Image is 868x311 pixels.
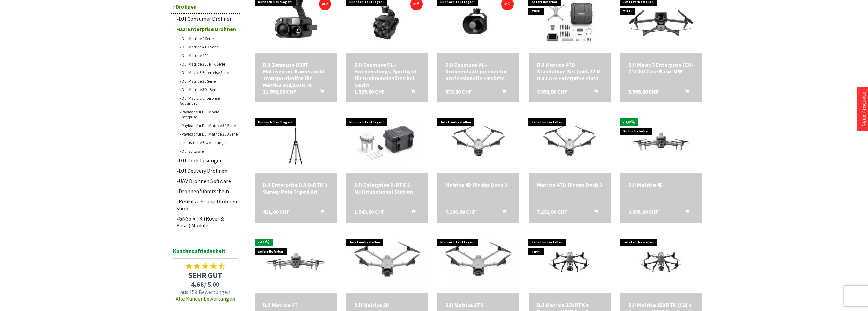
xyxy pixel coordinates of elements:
a: DJI Matrice 4T [263,301,329,308]
button: In den Warenkorb [494,208,511,217]
div: DJI Enterprise D-RTK 3 Multifunctional Station [354,181,420,195]
a: DJI Enterprise Drohnen [173,24,241,34]
span: 1.329,00 CHF [354,88,385,95]
img: DJI Matrice 350 RTK + Zenmuse H30T Bundle [529,237,611,288]
div: DJI Enterprise DJI D-RTK 3 Survey Pole Tripod Kit [263,181,329,195]
div: Matrice 4D für das Dock 3 [445,181,511,188]
button: In den Warenkorb [403,88,420,97]
span: 4.68 [191,280,204,288]
a: Matrice 4D für das Dock 3 5.106,00 CHF In den Warenkorb [445,181,511,188]
div: DJI Mavic 3 Enterprise (EU-C1) DJI Care Basic M3E [628,61,694,75]
span: 3.985,00 CHF [628,208,659,215]
div: DJI Zenmuse V1 – Drohnenlautsprecher für professionelle Einsätze [445,61,511,82]
span: 1.643,00 CHF [354,208,385,215]
a: DJI Matrice 4 Serie [176,34,241,43]
button: In den Warenkorb [586,88,602,97]
a: DJI Matrice 4TD Standalone Set (inkl. 12 M DJI Care Enterprise Plus) 8.990,00 CHF In den Warenkorb [537,61,603,82]
img: DJI Matrice 3TD [437,233,519,292]
a: DJI Matrice 4TD Serie [176,43,241,51]
span: aus 159 Bewertungen [170,288,241,295]
button: In den Warenkorb [403,208,420,217]
button: In den Warenkorb [586,208,602,217]
a: Payload für DJI Matrice 350 Serie [176,130,241,138]
a: Payload für DJI Matrice 30 Serie [176,121,241,130]
img: DJI Enterprise DJI D-RTK 3 Survey Pole Tripod Kit [255,112,337,173]
img: DJI Matrice 350 RTK (C3) + Zenmuse H20T Bundle (inkl.12 Monate DJI Care Basic) [620,237,702,288]
span: 411,00 CHF [263,208,289,215]
span: 5.106,00 CHF [445,208,476,215]
div: DJI Matrice 4TD Standalone Set (inkl. 12 M DJI Care Enterprise Plus) [537,61,603,82]
span: / 5.00 [170,280,241,288]
a: Alle Kundenbewertungen [176,295,235,302]
a: UAV Drohnen Software [173,176,241,186]
img: DJI Matrice 3D [346,233,428,292]
span: Kundenzufriedenheit [173,246,238,259]
span: SEHR GUT [170,270,241,280]
a: DJI Consumer Drohnen [173,14,241,24]
a: DJI Zenmuse H30T Multisensor-Kamera inkl. Transportkoffer für Matrice 300/350 RTK 11.990,00 CHF I... [263,61,329,88]
img: DJI Enterprise D-RTK 3 Multifunctional Station [346,112,428,173]
a: Payload für DJI Mavic 3 Enterprise [176,108,241,121]
a: DJI Matrice 3D - Serie [176,85,241,94]
a: DJI Zenmuse S1 – Hochleistungs-Spotlight für Drohneneinsätze bei Nacht 1.329,00 CHF In den Warenkorb [354,61,420,88]
img: Matrice 4D für das Dock 3 [438,112,519,173]
button: In den Warenkorb [677,88,693,97]
img: Matrice 4TD für das Dock 3 [529,112,610,173]
a: DJI Enterprise DJI D-RTK 3 Survey Pole Tripod Kit 411,00 CHF In den Warenkorb [263,181,329,195]
div: DJI Zenmuse H30T Multisensor-Kamera inkl. Transportkoffer für Matrice 300/350 RTK [263,61,329,88]
a: DJI Delivery Drohnen [173,166,241,176]
span: 11.990,00 CHF [263,88,296,95]
button: In den Warenkorb [677,208,693,217]
a: DJI Matrice 3TD [445,301,511,308]
a: DJI Enterprise D-RTK 3 Multifunctional Station 1.643,00 CHF In den Warenkorb [354,181,420,195]
a: DJI Matrice 4E 3.985,00 CHF In den Warenkorb [628,181,694,188]
a: DJI Matrice 3D [354,301,420,308]
a: Rehkitzrettung Drohnen Shop [173,196,241,213]
div: Matrice 4TD für das Dock 3 [537,181,603,188]
button: In den Warenkorb [494,88,511,97]
a: GNSS RTK (Rover & Basis) Module [173,213,241,230]
div: DJI Matrice 4E [628,181,694,188]
a: DJI Mavic 3 Enterprise (EU-C1) DJI Care Basic M3E 3.569,00 CHF In den Warenkorb [628,61,694,75]
img: DJI Matrice 4T [255,239,337,286]
a: DJI Mavic 2 Enterprise Advanced [176,94,241,108]
span: 3.569,00 CHF [628,88,659,95]
a: DJI Software [176,147,241,155]
a: Neue Produkte [860,92,867,127]
a: Industrielle Erweiterungen [176,138,241,147]
a: DJI Matrice 400 [176,51,241,60]
a: DJI Zenmuse V1 – Drohnenlautsprecher für professionelle Einsätze 978,00 CHF In den Warenkorb [445,61,511,82]
a: DJI Mavic 3 Enterprise Serie [176,68,241,77]
a: DJI Dock Lösungen [173,155,241,166]
span: 7.292,00 CHF [537,208,567,215]
a: DJI Matrice 30 Serie [176,77,241,85]
a: Drohnenführerschein [173,186,241,196]
span: 978,00 CHF [445,88,472,95]
span: 8.990,00 CHF [537,88,567,95]
div: DJI Zenmuse S1 – Hochleistungs-Spotlight für Drohneneinsätze bei Nacht [354,61,420,88]
img: DJI Matrice 4E [620,119,702,166]
a: DJI Matrice 350 RTK Serie [176,60,241,68]
button: In den Warenkorb [312,208,328,217]
a: Matrice 4TD für das Dock 3 7.292,00 CHF In den Warenkorb [537,181,603,188]
button: In den Warenkorb [312,88,328,97]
